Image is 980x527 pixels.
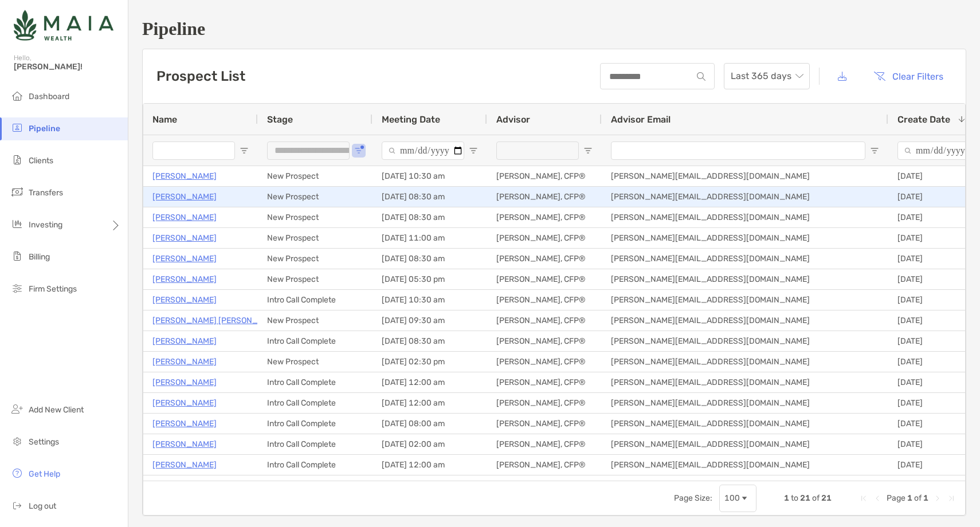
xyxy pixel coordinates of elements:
button: Open Filter Menu [240,146,249,155]
a: [PERSON_NAME] [152,437,217,451]
span: Transfers [29,188,63,198]
div: [DATE] 08:30 am [373,187,487,207]
span: Clients [29,156,53,166]
a: [PERSON_NAME] [152,355,217,369]
div: Intro Call Complete [258,434,373,454]
span: Dashboard [29,92,69,101]
a: [PERSON_NAME] [152,231,217,245]
a: [PERSON_NAME] [152,396,217,410]
div: [PERSON_NAME], CFP® [487,166,602,186]
button: Open Filter Menu [870,146,879,155]
a: [PERSON_NAME] [152,478,217,493]
div: [PERSON_NAME][EMAIL_ADDRESS][DOMAIN_NAME] [602,393,888,413]
div: [PERSON_NAME][EMAIL_ADDRESS][DOMAIN_NAME] [602,352,888,372]
div: [DATE] 12:00 am [373,455,487,475]
div: [PERSON_NAME], CFP® [487,290,602,310]
span: 1 [784,493,789,503]
span: Meeting Date [382,114,440,125]
a: [PERSON_NAME] [152,375,217,390]
img: investing icon [10,217,24,231]
div: 100 [724,493,740,503]
a: [PERSON_NAME] [152,416,217,431]
h3: Prospect List [156,68,245,84]
div: [DATE] 10:30 am [373,290,487,310]
div: [PERSON_NAME][EMAIL_ADDRESS][DOMAIN_NAME] [602,228,888,248]
span: Billing [29,252,50,262]
div: [DATE] 05:30 pm [373,269,487,289]
div: Intro Call Complete [258,331,373,351]
div: New Prospect [258,249,373,269]
div: New Prospect [258,228,373,248]
div: Page Size: [674,493,712,503]
button: Open Filter Menu [469,146,478,155]
div: [DATE] 12:00 am [373,393,487,413]
img: Zoe Logo [14,5,113,46]
span: to [791,493,798,503]
div: [PERSON_NAME], CFP® [487,352,602,372]
div: [PERSON_NAME], CFP® [487,228,602,248]
img: get-help icon [10,466,24,480]
div: New Prospect [258,207,373,227]
div: [PERSON_NAME][EMAIL_ADDRESS][DOMAIN_NAME] [602,372,888,392]
div: [DATE] 09:30 am [373,310,487,331]
input: Create Date Filter Input [897,141,980,160]
div: [PERSON_NAME], CFP® [487,434,602,454]
input: Name Filter Input [152,141,235,160]
span: Log out [29,501,56,511]
span: Get Help [29,469,60,479]
span: Pipeline [29,124,60,133]
div: [DATE] 08:30 am [373,331,487,351]
a: [PERSON_NAME] [152,210,217,225]
span: Settings [29,437,59,447]
img: pipeline icon [10,121,24,135]
img: dashboard icon [10,89,24,103]
span: Add New Client [29,405,84,415]
div: [PERSON_NAME][EMAIL_ADDRESS][DOMAIN_NAME] [602,434,888,454]
div: [DATE] 08:00 am [373,414,487,434]
a: [PERSON_NAME] [152,251,217,266]
h1: Pipeline [142,18,966,40]
div: [PERSON_NAME][EMAIL_ADDRESS][DOMAIN_NAME] [602,249,888,269]
span: Investing [29,220,62,230]
img: add_new_client icon [10,402,24,416]
div: [DATE] 02:30 pm [373,352,487,372]
span: Create Date [897,114,950,125]
div: New Prospect [258,187,373,207]
div: Last Page [947,494,956,503]
div: [PERSON_NAME][EMAIL_ADDRESS][DOMAIN_NAME] [602,187,888,207]
div: Previous Page [873,494,882,503]
span: 21 [821,493,832,503]
div: [PERSON_NAME][EMAIL_ADDRESS][DOMAIN_NAME] [602,475,888,495]
div: [PERSON_NAME], CFP® [487,249,602,269]
div: [PERSON_NAME][EMAIL_ADDRESS][DOMAIN_NAME] [602,331,888,351]
span: [PERSON_NAME]! [14,62,121,72]
a: [PERSON_NAME] [152,293,217,307]
p: [PERSON_NAME] [152,334,217,348]
div: Next Page [933,494,942,503]
a: [PERSON_NAME] [152,169,217,183]
div: Intro Call Complete [258,393,373,413]
div: [PERSON_NAME][EMAIL_ADDRESS][DOMAIN_NAME] [602,166,888,186]
input: Meeting Date Filter Input [382,141,464,160]
div: [PERSON_NAME], CFP® [487,475,602,495]
input: Advisor Email Filter Input [611,141,865,160]
span: Advisor Email [611,114,671,125]
button: Open Filter Menu [354,146,363,155]
a: [PERSON_NAME] [PERSON_NAME] [152,313,283,328]
span: 1 [907,493,912,503]
img: settings icon [10,434,24,448]
div: First Page [859,494,868,503]
a: [PERSON_NAME] [152,272,217,286]
p: [PERSON_NAME] [152,458,217,472]
span: Firm Settings [29,284,77,294]
div: Intro Call Complete [258,475,373,495]
span: Name [152,114,177,125]
div: [PERSON_NAME], CFP® [487,331,602,351]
